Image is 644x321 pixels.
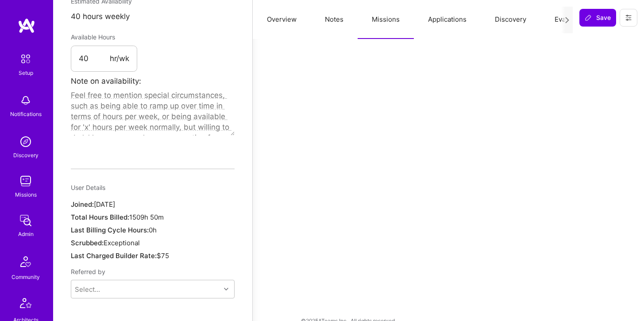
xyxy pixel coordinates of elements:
[71,74,141,89] label: Note on availability:
[15,190,37,199] div: Missions
[157,251,169,260] span: $75
[19,68,33,77] div: Setup
[13,151,39,160] div: Discovery
[71,264,235,280] div: Referred by
[71,226,149,234] span: Last Billing Cycle Hours:
[585,13,611,22] span: Save
[149,226,157,234] span: 0h
[71,200,94,209] span: Joined:
[18,18,35,34] img: logo
[71,180,235,196] div: User Details
[104,239,140,247] span: Exceptional
[94,200,115,209] span: [DATE]
[579,9,616,27] button: Save
[71,29,137,45] div: Available Hours
[12,272,40,282] div: Community
[71,239,104,247] span: Scrubbed:
[17,212,35,229] img: admin teamwork
[224,287,228,291] i: icon Chevron
[71,213,129,221] span: Total Hours Billed:
[18,229,34,239] div: Admin
[17,92,35,109] img: bell
[16,50,35,68] img: setup
[10,109,42,119] div: Notifications
[129,213,164,221] span: 1509h 50m
[564,17,571,23] i: icon Next
[17,172,35,190] img: teamwork
[71,9,235,24] div: 40 hours weekly
[15,294,36,315] img: Architects
[15,251,36,272] img: Community
[71,251,157,260] span: Last Charged Builder Rate:
[79,46,110,72] input: XX
[110,54,129,64] span: hr/wk
[17,133,35,151] img: discovery
[75,285,100,294] div: Select...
